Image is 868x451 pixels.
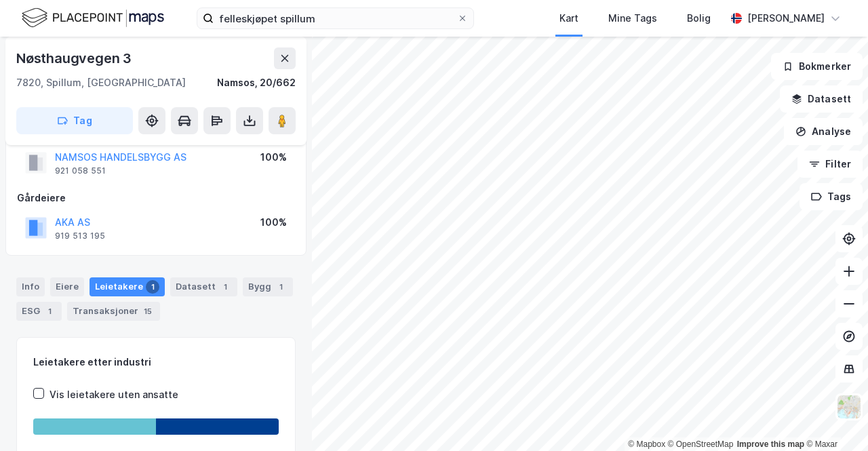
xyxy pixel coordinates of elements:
[50,277,84,296] div: Eiere
[771,53,863,80] button: Bokmerker
[628,439,665,449] a: Mapbox
[170,277,237,296] div: Datasett
[17,190,295,206] div: Gårdeiere
[16,107,133,134] button: Tag
[800,386,868,451] iframe: Chat Widget
[217,75,296,91] div: Namsos, 20/662
[687,10,711,26] div: Bolig
[260,149,287,165] div: 100%
[780,85,863,113] button: Datasett
[668,439,734,449] a: OpenStreetMap
[747,10,825,26] div: [PERSON_NAME]
[16,75,186,91] div: 7820, Spillum, [GEOGRAPHIC_DATA]
[16,47,134,69] div: Nøsthaugvegen 3
[67,302,160,321] div: Transaksjoner
[214,8,457,28] input: Søk på adresse, matrikkel, gårdeiere, leietakere eller personer
[16,277,45,296] div: Info
[797,151,863,178] button: Filter
[43,305,56,318] div: 1
[146,280,159,294] div: 1
[141,305,155,318] div: 15
[737,439,804,449] a: Improve this map
[90,277,165,296] div: Leietakere
[559,10,578,26] div: Kart
[22,6,164,30] img: logo.f888ab2527a4732fd821a326f86c7f29.svg
[274,280,288,294] div: 1
[55,165,106,176] div: 921 058 551
[16,302,62,321] div: ESG
[33,354,279,370] div: Leietakere etter industri
[800,386,868,451] div: Kontrollprogram for chat
[55,231,105,241] div: 919 513 195
[800,183,863,210] button: Tags
[50,387,178,403] div: Vis leietakere uten ansatte
[243,277,293,296] div: Bygg
[608,10,657,26] div: Mine Tags
[260,214,287,231] div: 100%
[784,118,863,145] button: Analyse
[218,280,232,294] div: 1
